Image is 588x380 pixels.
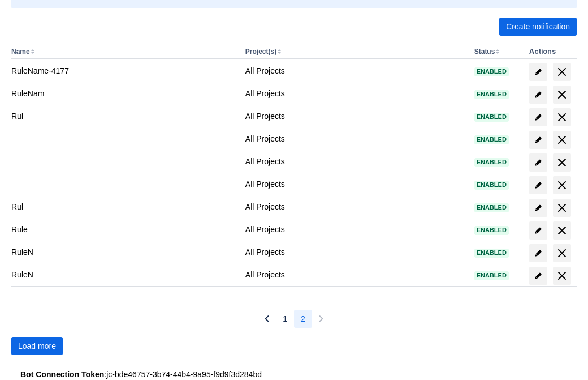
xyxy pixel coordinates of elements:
[499,18,577,36] button: Create notification
[474,272,509,279] span: Enabled
[534,158,543,167] span: edit
[11,65,236,76] div: RuleName-4177
[474,69,509,75] span: Enabled
[525,45,577,59] th: Actions
[534,249,543,258] span: edit
[555,269,569,283] span: delete
[283,310,287,328] span: 1
[245,156,465,167] div: All Projects
[555,246,569,260] span: delete
[11,201,236,212] div: Rul
[18,337,56,355] span: Load more
[312,310,330,328] button: Next
[20,369,568,380] div: : jc-bde46757-3b74-44b4-9a95-f9d9f3d284bd
[245,65,465,76] div: All Projects
[555,224,569,237] span: delete
[474,48,495,55] button: Status
[534,181,543,190] span: edit
[555,178,569,192] span: delete
[276,310,294,328] button: Page 1
[258,310,330,328] nav: Pagination
[555,133,569,147] span: delete
[11,246,236,258] div: RuleN
[11,337,63,355] button: Load more
[474,159,509,165] span: Enabled
[474,204,509,211] span: Enabled
[245,88,465,99] div: All Projects
[474,91,509,97] span: Enabled
[555,110,569,124] span: delete
[11,224,236,235] div: Rule
[474,182,509,188] span: Enabled
[534,135,543,144] span: edit
[534,271,543,280] span: edit
[555,156,569,169] span: delete
[534,113,543,122] span: edit
[294,310,312,328] button: Page 2
[245,224,465,235] div: All Projects
[11,269,236,280] div: RuleN
[474,114,509,120] span: Enabled
[245,178,465,190] div: All Projects
[20,370,104,379] strong: Bot Connection Token
[506,18,570,36] span: Create notification
[534,90,543,99] span: edit
[474,136,509,143] span: Enabled
[555,88,569,101] span: delete
[555,65,569,79] span: delete
[474,250,509,256] span: Enabled
[534,226,543,235] span: edit
[245,269,465,280] div: All Projects
[11,48,30,55] button: Name
[245,133,465,144] div: All Projects
[245,110,465,122] div: All Projects
[534,67,543,76] span: edit
[245,201,465,212] div: All Projects
[555,201,569,215] span: delete
[534,203,543,212] span: edit
[245,246,465,258] div: All Projects
[11,110,236,122] div: Rul
[245,48,276,55] button: Project(s)
[258,310,276,328] button: Previous
[11,88,236,99] div: RuleNam
[474,227,509,233] span: Enabled
[301,310,305,328] span: 2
